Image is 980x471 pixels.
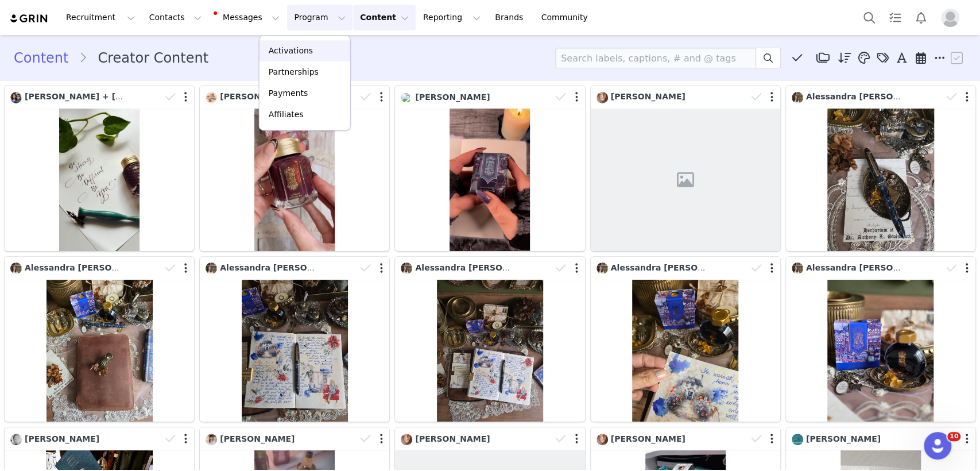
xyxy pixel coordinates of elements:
span: [PERSON_NAME] [220,434,295,443]
img: d079db49-5bda-4cdd-9714-f65d0994a495.jpg [401,262,412,274]
img: 9bc53477-bc6d-46cb-bc1b-d0559b88ddd2.jpg [10,434,22,445]
span: [PERSON_NAME] [415,92,490,102]
span: Alessandra [PERSON_NAME] [PERSON_NAME] [PERSON_NAME] [25,263,308,272]
button: Reporting [416,5,487,30]
img: d079db49-5bda-4cdd-9714-f65d0994a495.jpg [596,262,608,274]
span: Alessandra [PERSON_NAME] [PERSON_NAME] [PERSON_NAME] [415,263,698,272]
span: [PERSON_NAME] + [PERSON_NAME] [25,92,187,101]
p: Partnerships [269,66,319,78]
span: [PERSON_NAME] [415,434,490,443]
button: Messages [209,5,286,30]
p: Payments [269,87,308,99]
img: f5cb7934-a336-401b-aab9-e2f90f3d610d.jpg [401,434,412,445]
input: Search labels, captions, # and @ tags [555,48,756,68]
img: grin logo [9,13,49,24]
button: Notifications [908,5,933,30]
span: [PERSON_NAME] [806,434,881,443]
button: Search [857,5,882,30]
button: Recruitment [59,5,142,30]
a: Tasks [882,5,908,30]
img: 9565a029-1001-4767-bb69-969a5d37de7f.jpg [792,434,803,445]
span: [PERSON_NAME] [611,434,685,443]
img: d265ad23-5ee1-4fa4-b5a4-5f94fd31470e.jpg [206,434,217,445]
button: Contacts [142,5,208,30]
span: Alessandra [PERSON_NAME] [PERSON_NAME] [PERSON_NAME] [611,263,894,272]
img: d079db49-5bda-4cdd-9714-f65d0994a495.jpg [206,262,217,274]
span: [PERSON_NAME] [220,92,295,101]
img: d079db49-5bda-4cdd-9714-f65d0994a495.jpg [10,262,22,274]
img: ba56e930-7250-45d6-bd70-ddc2e9070a08.jpg [10,92,22,103]
span: Alessandra [PERSON_NAME] [PERSON_NAME] [PERSON_NAME] [220,263,503,272]
a: Community [534,5,600,30]
p: Activations [269,45,313,57]
button: Profile [934,9,971,27]
img: d079db49-5bda-4cdd-9714-f65d0994a495.jpg [792,262,803,274]
img: placeholder-profile.jpg [941,9,959,27]
span: [PERSON_NAME] [611,92,685,101]
img: a21fa093-607e-4e0a-974b-703dcdd531a6--s.jpg [206,92,217,103]
span: 10 [947,432,960,441]
p: Affiliates [269,109,304,121]
span: [PERSON_NAME] [25,434,99,443]
img: f5cb7934-a336-401b-aab9-e2f90f3d610d.jpg [596,92,608,103]
iframe: Intercom live chat [924,432,951,460]
button: Content [353,5,416,30]
img: 892a2a6a-446a-42db-a707-8ac10300423f.jpg [401,93,412,102]
a: Brands [488,5,533,30]
img: d079db49-5bda-4cdd-9714-f65d0994a495.jpg [792,92,803,103]
button: Program [287,5,353,30]
img: f5cb7934-a336-401b-aab9-e2f90f3d610d.jpg [596,434,608,445]
a: Content [14,48,79,68]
